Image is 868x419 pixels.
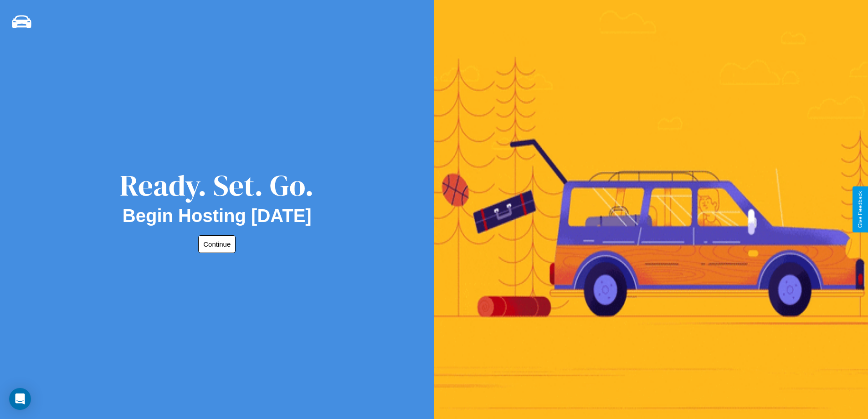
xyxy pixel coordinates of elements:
div: Ready. Set. Go. [120,165,314,206]
h2: Begin Hosting [DATE] [123,206,312,226]
div: Open Intercom Messenger [9,388,31,410]
button: Continue [198,235,236,253]
div: Give Feedback [857,191,863,228]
